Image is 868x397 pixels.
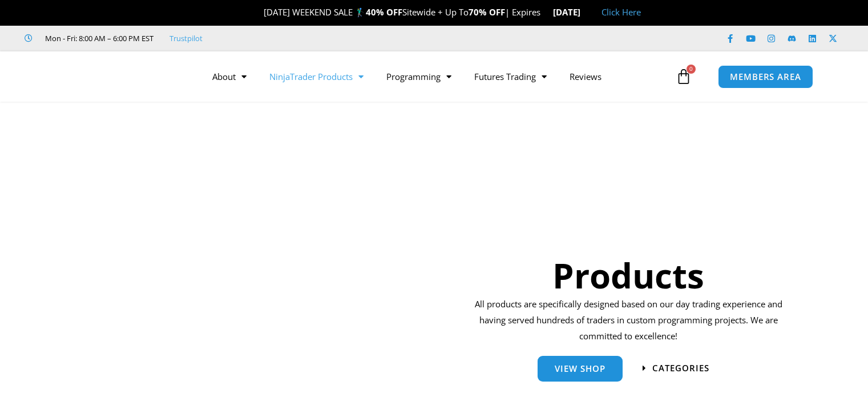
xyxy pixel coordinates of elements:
a: View Shop [538,356,623,382]
a: Reviews [558,63,613,90]
a: Trustpilot [169,31,203,45]
span: categories [652,364,709,372]
img: 🎉 [255,8,263,17]
img: 🏭 [581,8,590,17]
p: All products are specifically designed based on our day trading experience and having served hund... [471,296,786,344]
a: Click Here [601,6,641,18]
strong: [DATE] [553,6,590,18]
strong: 70% OFF [469,6,505,18]
a: MEMBERS AREA [718,65,813,89]
span: [DATE] WEEKEND SALE 🏌️‍♂️ Sitewide + Up To | Expires [252,6,552,18]
a: About [201,63,258,90]
nav: Menu [201,63,673,90]
img: LogoAI | Affordable Indicators – NinjaTrader [42,56,165,97]
img: ⌛ [542,8,550,17]
a: 0 [659,60,709,93]
span: Mon - Fri: 8:00 AM – 6:00 PM EST [42,31,154,45]
h1: Products [471,251,786,299]
a: Programming [375,63,463,90]
a: categories [643,364,709,372]
strong: 40% OFF [366,6,402,18]
span: MEMBERS AREA [730,73,801,81]
a: Futures Trading [463,63,558,90]
span: View Shop [555,364,605,373]
a: NinjaTrader Products [258,63,375,90]
span: 0 [687,65,696,74]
